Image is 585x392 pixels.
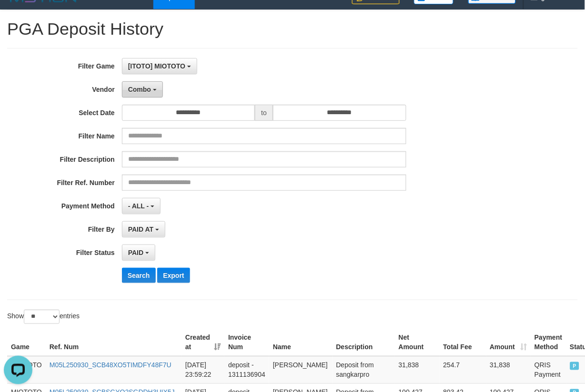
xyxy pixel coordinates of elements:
span: PAID AT [128,225,153,233]
button: Open LiveChat chat widget [4,4,32,32]
button: Search [122,268,156,283]
td: deposit - 1311136904 [224,356,269,384]
th: Invoice Num [224,329,269,356]
th: Created at: activate to sort column ascending [182,329,224,356]
span: to [255,105,273,121]
button: - ALL - [122,198,161,214]
td: 31,838 [486,356,531,384]
th: Game [7,329,46,356]
td: 31,838 [395,356,440,384]
span: [ITOTO] MIOTOTO [128,62,185,70]
button: Export [157,268,190,283]
th: Ref. Num [46,329,182,356]
button: Combo [122,81,163,98]
td: Deposit from sangkarpro [333,356,395,384]
span: PAID [128,249,143,256]
label: Show entries [7,310,80,324]
th: Amount: activate to sort column ascending [486,329,531,356]
th: Name [269,329,333,356]
td: [DATE] 23:59:22 [182,356,224,384]
td: [PERSON_NAME] [269,356,333,384]
th: Total Fee [440,329,486,356]
select: Showentries [24,310,60,324]
th: Net Amount [395,329,440,356]
a: M05L250930_SCB48XO5TIMDFY48F7U [50,362,171,369]
button: PAID AT [122,221,165,237]
button: PAID [122,245,155,261]
span: - ALL - [128,202,149,210]
td: 254.7 [440,356,486,384]
th: Payment Method [531,329,566,356]
td: QRIS Payment [531,356,566,384]
h1: PGA Deposit History [7,20,578,39]
th: Description [333,329,395,356]
button: [ITOTO] MIOTOTO [122,58,197,74]
span: PAID [570,362,580,370]
span: Combo [128,86,151,93]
